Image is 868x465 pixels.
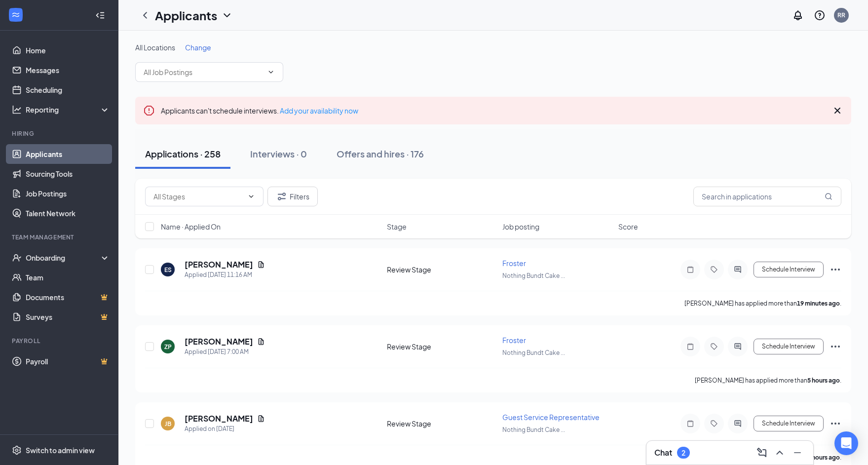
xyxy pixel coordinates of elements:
span: Nothing Bundt Cake ... [502,272,565,279]
svg: Error [143,105,155,116]
button: Minimize [790,445,805,461]
a: Job Postings [26,184,110,203]
div: Review Stage [387,419,497,428]
div: Applied [DATE] 7:00 AM [185,347,265,357]
svg: Ellipses [830,418,841,429]
a: Scheduling [26,80,110,100]
svg: MagnifyingGlass [825,193,832,200]
svg: Ellipses [830,341,841,352]
svg: ChevronDown [247,193,255,200]
a: Add your availability now [280,106,358,115]
span: Froster [502,336,526,345]
button: ComposeMessage [754,445,770,461]
svg: Note [684,420,696,427]
svg: ComposeMessage [756,447,768,459]
span: Name · Applied On [161,222,221,232]
svg: QuestionInfo [814,9,826,21]
button: Schedule Interview [754,262,824,277]
svg: Document [257,338,265,346]
div: Applications · 258 [145,148,221,160]
div: Applied on [DATE] [185,424,265,434]
svg: Analysis [12,105,22,115]
div: Team Management [12,233,108,241]
a: PayrollCrown [26,351,110,371]
svg: Notifications [792,9,804,21]
span: Froster [502,259,526,268]
svg: Cross [831,105,843,116]
svg: Note [684,343,696,350]
a: Team [26,268,110,287]
div: Interviews · 0 [250,148,307,160]
div: Offers and hires · 176 [337,148,424,160]
span: Score [618,222,638,232]
b: 5 hours ago [807,377,840,384]
div: Open Intercom Messenger [834,431,858,455]
svg: WorkstreamLogo [11,10,21,20]
svg: Note [684,266,696,273]
h5: [PERSON_NAME] [185,259,253,270]
b: 19 minutes ago [797,300,840,307]
svg: Tag [708,343,720,350]
input: All Stages [153,191,243,202]
span: Applicants can't schedule interviews. [161,106,358,115]
h5: [PERSON_NAME] [185,336,253,347]
svg: Minimize [792,447,803,459]
a: Talent Network [26,203,110,223]
svg: ChevronDown [267,68,275,76]
div: RR [837,11,845,19]
svg: Filter [276,191,288,202]
svg: ChevronUp [774,447,786,459]
a: Home [26,40,110,60]
button: Schedule Interview [754,416,824,431]
b: 13 hours ago [804,454,840,461]
span: Job posting [502,222,539,232]
svg: ActiveChat [732,343,744,350]
svg: Settings [12,445,22,455]
svg: ActiveChat [732,266,744,273]
div: Review Stage [387,265,497,274]
p: [PERSON_NAME] has applied more than . [695,376,841,385]
div: 2 [681,449,685,457]
h5: [PERSON_NAME] [185,413,253,424]
svg: UserCheck [12,253,22,263]
a: SurveysCrown [26,307,110,327]
svg: ActiveChat [732,420,744,427]
svg: Document [257,261,265,269]
button: Schedule Interview [754,339,824,354]
input: All Job Postings [144,67,263,77]
svg: ChevronLeft [139,9,151,21]
div: Applied [DATE] 11:16 AM [185,270,265,280]
a: Messages [26,60,110,80]
span: Change [185,43,211,52]
svg: Tag [708,420,720,427]
button: ChevronUp [772,445,788,461]
div: Switch to admin view [26,445,95,455]
span: Guest Service Representative [502,413,600,422]
span: Nothing Bundt Cake ... [502,426,565,433]
svg: ChevronDown [221,9,233,21]
span: Stage [387,222,407,232]
a: Applicants [26,144,110,164]
div: ES [164,266,172,274]
svg: Collapse [95,10,105,20]
h3: Chat [654,447,672,458]
div: Reporting [26,105,111,115]
div: Hiring [12,129,108,138]
h1: Applicants [155,7,217,24]
span: Nothing Bundt Cake ... [502,349,565,356]
input: Search in applications [693,187,841,206]
svg: Ellipses [830,264,841,275]
a: Sourcing Tools [26,164,110,184]
div: ZP [164,343,172,351]
span: All Locations [135,43,175,52]
div: JB [165,420,171,428]
a: DocumentsCrown [26,287,110,307]
svg: Tag [708,266,720,273]
div: Onboarding [26,253,102,263]
div: Review Stage [387,342,497,351]
div: Payroll [12,337,108,345]
button: Filter Filters [267,187,318,206]
p: [PERSON_NAME] has applied more than . [684,299,841,308]
svg: Document [257,415,265,423]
